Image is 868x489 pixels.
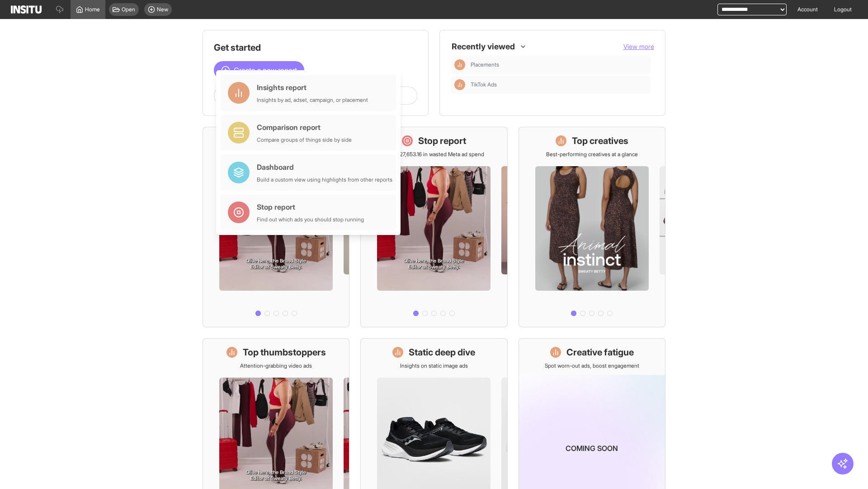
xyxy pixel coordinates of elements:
[383,151,484,158] p: Save £27,653.16 in wasted Meta ad spend
[471,81,647,88] span: TikTok Ads
[623,43,654,50] span: View more
[243,346,326,359] h1: Top thumbstoppers
[257,122,352,133] div: Comparison report
[257,216,364,223] div: Find out which ads you should stop running
[257,82,368,93] div: Insights report
[454,59,465,70] div: Insights
[122,6,135,13] span: Open
[454,79,465,90] div: Insights
[85,6,100,13] span: Home
[214,41,417,54] h1: Get started
[471,81,497,88] span: TikTok Ads
[257,136,352,144] div: Compare groups of things side by side
[409,346,475,359] h1: Static deep dive
[234,65,297,76] span: Create a new report
[257,201,364,212] div: Stop report
[519,127,665,327] a: Top creativesBest-performing creatives at a glance
[471,61,647,68] span: Placements
[360,127,507,327] a: Stop reportSave £27,653.16 in wasted Meta ad spend
[257,162,392,173] div: Dashboard
[11,5,42,14] img: Logo
[418,134,466,147] h1: Stop report
[240,362,312,369] p: Attention-grabbing video ads
[572,134,628,147] h1: Top creatives
[214,61,304,79] button: Create a new report
[203,127,349,327] a: What's live nowSee all active ads instantly
[257,176,392,183] div: Build a custom view using highlights from other reports
[157,6,168,13] span: New
[623,42,654,51] button: View more
[257,96,368,104] div: Insights by ad, adset, campaign, or placement
[400,362,468,369] p: Insights on static image ads
[471,61,499,68] span: Placements
[546,151,638,158] p: Best-performing creatives at a glance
